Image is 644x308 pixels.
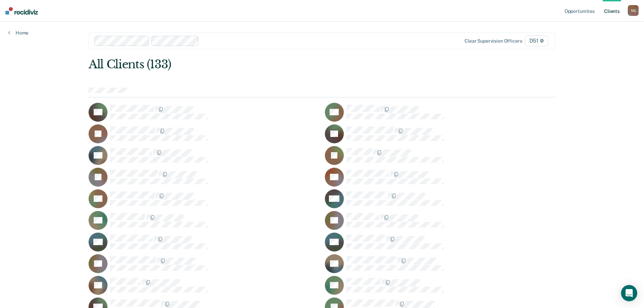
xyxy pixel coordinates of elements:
div: Clear supervision officers [464,38,522,44]
img: Recidiviz [5,7,38,15]
button: SG [628,5,639,16]
div: Open Intercom Messenger [621,285,637,301]
a: Home [8,30,28,36]
div: All Clients (133) [89,57,462,71]
span: D51 [525,35,548,46]
div: S G [628,5,639,16]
